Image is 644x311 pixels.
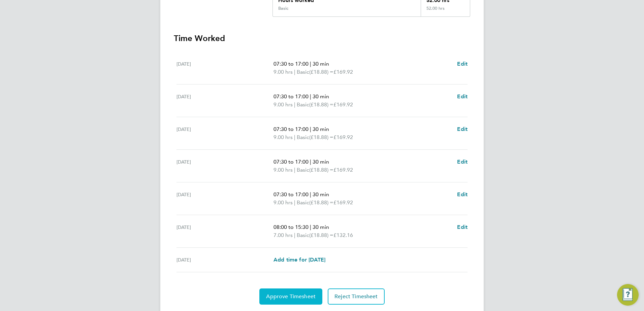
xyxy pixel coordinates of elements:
span: | [310,61,311,67]
span: 07:30 to 17:00 [273,126,309,132]
span: 07:30 to 17:00 [273,93,309,100]
span: (£18.88) = [309,69,333,75]
span: 9.00 hrs [273,167,293,173]
span: 7.00 hrs [273,232,293,238]
span: 07:30 to 17:00 [273,191,309,198]
span: (£18.88) = [309,199,333,206]
span: | [310,93,311,100]
span: Edit [457,61,468,67]
div: [DATE] [176,60,273,76]
span: £169.92 [333,167,353,173]
span: | [294,101,295,108]
a: Edit [457,223,468,231]
span: Reject Timesheet [334,293,378,300]
span: 30 min [313,191,329,198]
span: | [294,134,295,140]
span: £169.92 [333,134,353,140]
span: £132.16 [333,232,353,238]
div: [DATE] [176,191,273,207]
span: (£18.88) = [309,134,333,140]
span: Basic [297,199,309,207]
div: 52.00 hrs [421,6,470,16]
span: 30 min [313,61,329,67]
span: 30 min [313,93,329,100]
span: Basic [297,68,309,76]
span: Basic [297,101,309,109]
a: Edit [457,93,468,101]
span: Basic [297,133,309,141]
span: 30 min [313,159,329,165]
div: [DATE] [176,158,273,174]
span: | [294,199,295,206]
div: [DATE] [176,223,273,239]
div: Basic [278,6,288,11]
span: Edit [457,126,468,132]
span: Basic [297,166,309,174]
span: 9.00 hrs [273,101,293,108]
span: Edit [457,224,468,230]
span: £169.92 [333,69,353,75]
div: [DATE] [176,256,273,264]
span: Edit [457,93,468,100]
span: | [294,69,295,75]
button: Reject Timesheet [328,288,385,305]
span: 07:30 to 17:00 [273,159,309,165]
button: Engage Resource Center [617,284,639,306]
span: Add time for [DATE] [273,256,325,263]
span: 30 min [313,224,329,230]
span: 9.00 hrs [273,69,293,75]
span: 9.00 hrs [273,199,293,206]
span: | [310,224,311,230]
span: 08:00 to 15:30 [273,224,309,230]
span: (£18.88) = [309,167,333,173]
a: Edit [457,125,468,133]
span: £169.92 [333,101,353,108]
a: Edit [457,191,468,199]
button: Approve Timesheet [259,288,322,305]
span: (£18.88) = [309,101,333,108]
span: Basic [297,231,309,239]
div: [DATE] [176,125,273,141]
span: | [294,167,295,173]
a: Add time for [DATE] [273,256,325,264]
span: | [310,159,311,165]
span: (£18.88) = [309,232,333,238]
span: 30 min [313,126,329,132]
a: Edit [457,158,468,166]
span: | [310,126,311,132]
h3: Time Worked [174,33,470,44]
span: 9.00 hrs [273,134,293,140]
span: Edit [457,159,468,165]
span: 07:30 to 17:00 [273,61,309,67]
a: Edit [457,60,468,68]
span: £169.92 [333,199,353,206]
span: | [294,232,295,238]
span: | [310,191,311,198]
span: Edit [457,191,468,198]
div: [DATE] [176,93,273,109]
span: Approve Timesheet [266,293,316,300]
